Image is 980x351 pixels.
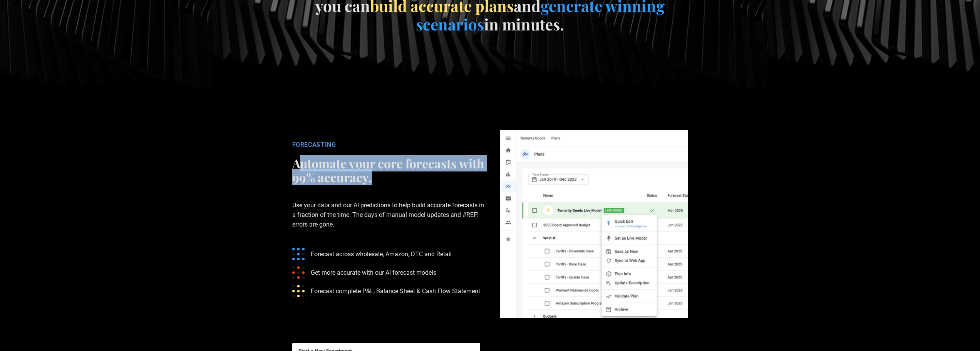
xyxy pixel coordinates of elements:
[292,188,485,242] p: Use your data and our AI predictions to help build accurate forecasts in a fraction of the time. ...
[292,156,485,184] h2: Automate your core forecasts with 99% accuracy.
[311,249,452,259] p: Forecast across wholesale, Amazon, DTC and Retail
[292,141,485,149] div: FORECASTING
[311,268,436,277] p: Get more accurate with our AI forecast models
[311,286,480,296] p: Forecast complete P&L, Balance Sheet & Cash Flow Statement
